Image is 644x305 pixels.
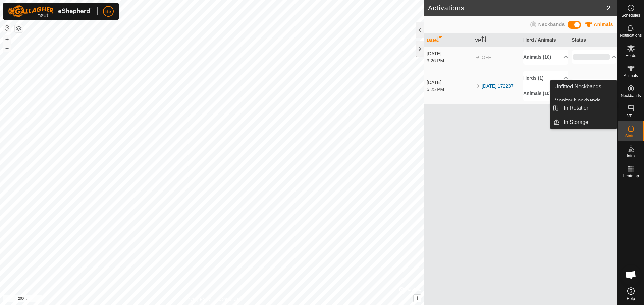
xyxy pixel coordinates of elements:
[621,265,641,285] div: Open chat
[424,34,472,47] th: Date
[414,295,421,302] button: i
[559,101,617,115] a: In Rotation
[563,118,588,126] span: In Storage
[523,50,568,65] p-accordion-header: Animals (10)
[8,5,92,17] img: Gallagher Logo
[618,285,644,303] a: Help
[623,174,639,178] span: Heatmap
[627,154,635,158] span: Infra
[3,35,11,43] button: +
[427,86,472,93] div: 5:25 PM
[625,134,636,138] span: Status
[437,37,442,43] p-sorticon: Activate to sort
[624,74,638,78] span: Animals
[538,22,565,27] span: Neckbands
[3,44,11,52] button: –
[569,34,617,47] th: Status
[417,295,418,301] span: i
[550,101,617,115] li: In Rotation
[550,94,617,107] a: Monitor Neckbands
[559,116,617,129] a: In Storage
[481,37,487,43] p-sorticon: Activate to sort
[554,83,601,91] span: Unfitted Neckbands
[550,116,617,129] li: In Storage
[482,83,514,89] a: [DATE] 172237
[15,24,23,32] button: Map Layers
[521,34,569,47] th: Herd / Animals
[523,71,568,86] p-accordion-header: Herds (1)
[594,22,613,27] span: Animals
[427,57,472,64] div: 3:26 PM
[475,83,480,89] img: arrow
[523,86,568,101] p-accordion-header: Animals (10)
[572,50,616,64] p-accordion-header: 0%
[627,114,634,118] span: VPs
[185,296,211,302] a: Privacy Policy
[621,94,641,98] span: Neckbands
[563,104,589,112] span: In Rotation
[427,79,472,86] div: [DATE]
[550,80,617,93] a: Unfitted Neckbands
[219,296,238,302] a: Contact Us
[105,8,112,15] span: BS
[428,4,607,12] h2: Activations
[607,3,610,13] span: 2
[625,54,636,58] span: Herds
[621,13,640,17] span: Schedules
[482,55,491,60] span: OFF
[3,24,11,32] button: Reset Map
[572,79,616,92] p-accordion-header: 100%
[620,33,642,37] span: Notifications
[427,50,472,57] div: [DATE]
[627,297,635,301] span: Help
[554,97,601,105] span: Monitor Neckbands
[472,34,521,47] th: VP
[573,54,610,60] div: 0%
[475,55,480,60] img: arrow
